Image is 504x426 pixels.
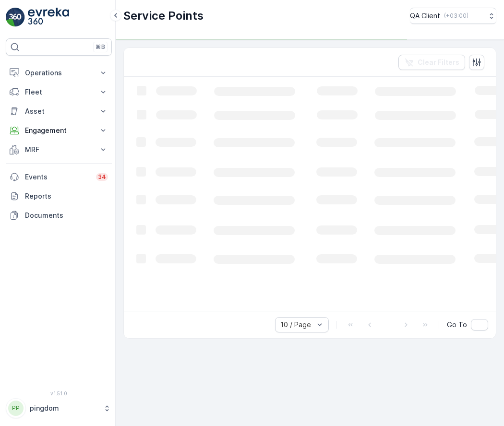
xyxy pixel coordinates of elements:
[30,403,98,413] p: pingdom
[6,167,112,187] a: Events34
[25,191,108,201] p: Reports
[123,8,204,24] p: Service Points
[6,140,112,159] button: MRF
[6,102,112,121] button: Asset
[25,126,93,135] p: Engagement
[6,187,112,206] a: Reports
[98,173,106,181] p: 34
[6,83,112,102] button: Fleet
[8,401,24,416] div: PP
[25,87,93,97] p: Fleet
[25,106,93,116] p: Asset
[96,43,105,51] p: ⌘B
[410,8,496,24] button: QA Client(+03:00)
[25,172,90,182] p: Events
[444,12,468,20] p: ( +03:00 )
[6,121,112,140] button: Engagement
[6,206,112,225] a: Documents
[6,63,112,83] button: Operations
[6,8,25,27] img: logo
[6,390,112,396] span: v 1.51.0
[25,145,93,154] p: MRF
[6,398,112,418] button: PPpingdom
[398,55,465,70] button: Clear Filters
[410,11,440,21] p: QA Client
[25,211,108,220] p: Documents
[25,68,93,78] p: Operations
[447,320,467,330] span: Go To
[28,8,69,27] img: logo_light-DOdMpM7g.png
[418,58,459,67] p: Clear Filters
